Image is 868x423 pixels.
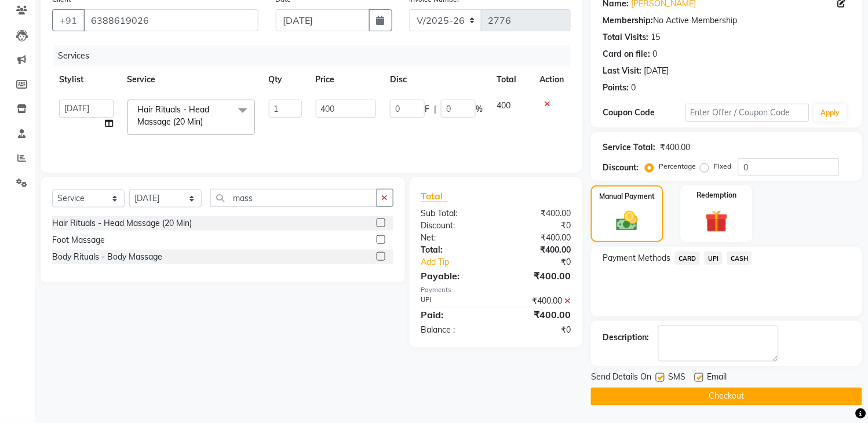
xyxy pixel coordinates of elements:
[52,217,192,229] div: Hair Rituals - Head Massage (20 Min)
[660,141,690,154] div: ₹400.00
[603,82,629,94] div: Points:
[413,308,496,322] div: Paid:
[413,256,510,268] a: Add Tip
[510,256,579,268] div: ₹0
[52,67,121,93] th: Stylist
[603,162,639,174] div: Discount:
[698,207,735,235] img: _gift.svg
[413,207,496,220] div: Sub Total:
[659,161,696,172] label: Percentage
[814,104,847,122] button: Apply
[53,45,579,67] div: Services
[413,295,496,307] div: UPI
[603,31,648,43] div: Total Visits:
[685,104,809,122] input: Enter Offer / Coupon Code
[203,116,209,127] a: x
[727,251,752,265] span: CASH
[496,207,579,220] div: ₹400.00
[496,244,579,256] div: ₹400.00
[496,308,579,322] div: ₹400.00
[651,31,660,43] div: 15
[705,251,723,265] span: UPI
[675,251,700,265] span: CARD
[413,324,496,336] div: Balance :
[413,269,496,283] div: Payable:
[603,141,655,154] div: Service Total:
[707,371,727,385] span: Email
[603,65,641,77] div: Last Visit:
[83,9,258,31] input: Search by Name/Mobile/Email/Code
[603,107,685,119] div: Coupon Code
[496,220,579,232] div: ₹0
[413,220,496,232] div: Discount:
[413,232,496,244] div: Net:
[496,269,579,283] div: ₹400.00
[413,244,496,256] div: Total:
[52,251,162,263] div: Body Rituals - Body Massage
[52,234,105,246] div: Foot Massage
[421,190,448,202] span: Total
[309,67,384,93] th: Price
[383,67,490,93] th: Disc
[631,82,636,94] div: 0
[434,103,436,115] span: |
[603,48,650,60] div: Card on file:
[262,67,309,93] th: Qty
[52,9,85,31] button: +91
[425,103,429,115] span: F
[714,161,731,172] label: Fixed
[591,388,862,406] button: Checkout
[603,331,649,344] div: Description:
[496,232,579,244] div: ₹400.00
[121,67,262,93] th: Service
[497,100,510,111] span: 400
[496,324,579,336] div: ₹0
[644,65,669,77] div: [DATE]
[421,285,571,295] div: Payments
[610,209,644,234] img: _cash.svg
[533,67,571,93] th: Action
[490,67,533,93] th: Total
[603,14,653,27] div: Membership:
[668,371,685,385] span: SMS
[652,48,657,60] div: 0
[603,252,670,264] span: Payment Methods
[696,190,736,200] label: Redemption
[476,103,483,115] span: %
[210,189,377,207] input: Search or Scan
[496,295,579,307] div: ₹400.00
[591,371,651,385] span: Send Details On
[603,14,851,27] div: No Active Membership
[600,191,655,202] label: Manual Payment
[138,104,210,127] span: Hair Rituals - Head Massage (20 Min)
